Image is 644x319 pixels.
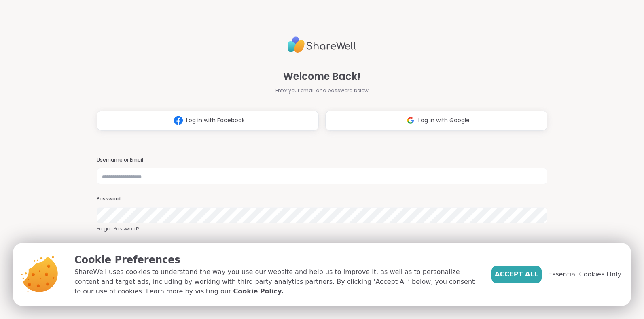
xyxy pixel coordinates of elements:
[74,267,479,296] p: ShareWell uses cookies to understand the way you use our website and help us to improve it, as we...
[97,157,547,164] h3: Username or Email
[97,225,547,232] a: Forgot Password?
[288,33,356,56] img: ShareWell Logo
[275,87,369,94] span: Enter your email and password below
[283,69,360,84] span: Welcome Back!
[548,270,621,279] span: Essential Cookies Only
[74,253,479,267] p: Cookie Preferences
[325,111,547,131] button: Log in with Google
[495,270,538,279] span: Accept All
[491,266,542,283] button: Accept All
[403,113,418,128] img: ShareWell Logomark
[171,113,186,128] img: ShareWell Logomark
[418,116,470,125] span: Log in with Google
[97,196,547,202] h3: Password
[233,287,284,296] a: Cookie Policy.
[186,116,245,125] span: Log in with Facebook
[97,111,319,131] button: Log in with Facebook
